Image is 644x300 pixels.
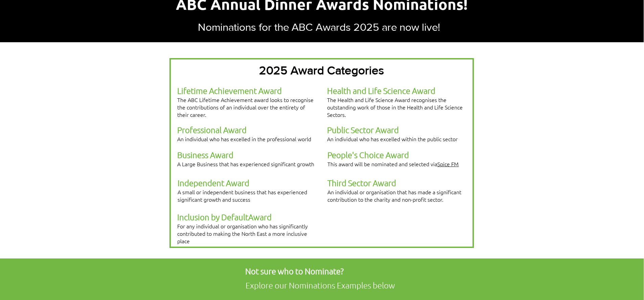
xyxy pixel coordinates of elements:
span: Professional Award [177,125,247,135]
span: Inclusion by D [177,212,227,222]
span: Health and Life Science Award [327,85,435,96]
span: The ABC Lifetime Achievement award looks to recognise the contributions of an individual over the... [177,96,314,118]
span: A small or independent business that has experienced significant growth and success [178,188,307,203]
span: Business Award [177,150,233,160]
span: An individual or organisation that has made a significant contribution to the charity and non-pro... [327,188,461,203]
span: Public Sector Award [327,125,399,135]
span: This award will be nominated and selected via [327,160,459,168]
span: Third Sector Award [327,178,396,188]
span: Award [248,212,272,222]
a: Spice FM [437,160,459,168]
span: An individual who has excelled in the professional world [177,135,311,143]
span: Not sure who to Nominate? [245,266,344,276]
span: efault [227,212,248,222]
span: Explore our Nominations Examples below [246,280,395,290]
span: The Health and Life Science Award recognises the outstanding work of those in the Health and Life... [327,96,463,118]
span: An individual who has excelled within the public sector [327,135,458,143]
span: 2025 Award Categories [259,64,384,77]
span: Independent Award [178,178,249,188]
span: Lifetime Achievement Award [177,85,282,96]
span: Nominations for the ABC Awards 2025 are now live! [198,21,440,33]
span: A Large Business that has experienced significant growth [177,160,314,168]
span: For any individual or organisation who has significantly contributed to making the North East a m... [177,222,308,245]
span: People's Choice Award [327,150,409,160]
